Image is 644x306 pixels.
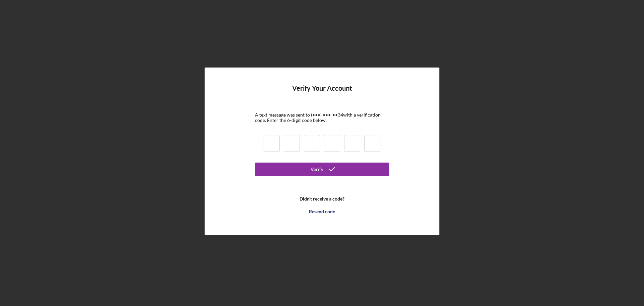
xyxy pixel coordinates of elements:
[292,84,352,102] h4: Verify Your Account
[309,205,335,218] div: Resend code
[300,196,344,202] b: Didn't receive a code?
[311,163,323,176] div: Verify
[255,112,389,123] div: A text message was sent to (•••) •••-•• 34 with a verification code. Enter the 6-digit code below.
[255,163,389,176] button: Verify
[255,205,389,218] button: Resend code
